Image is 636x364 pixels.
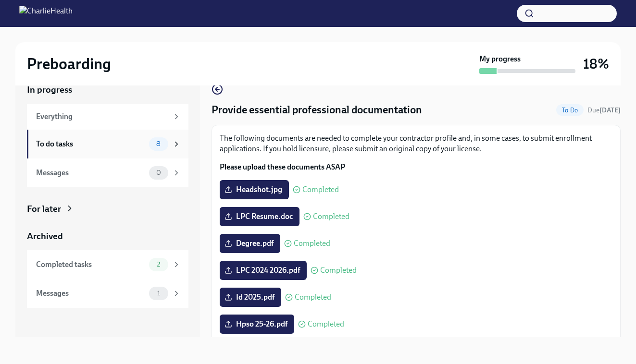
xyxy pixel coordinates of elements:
[220,234,280,253] label: Degree.pdf
[36,111,168,122] div: Everything
[150,140,166,147] span: 8
[226,212,293,221] span: LPC Resume.doc
[27,250,188,279] a: Completed tasks2
[220,180,289,199] label: Headshot.jpg
[220,207,299,226] label: LPC Resume.doc
[27,203,188,215] a: For later
[27,84,188,96] a: In progress
[295,293,331,301] span: Completed
[220,133,612,154] p: The following documents are needed to complete your contractor profile and, in some cases, to sub...
[556,107,584,114] span: To Do
[220,288,281,307] label: Id 2025.pdf
[226,239,274,248] span: Degree.pdf
[212,103,422,117] h4: Provide essential professional documentation
[583,55,609,73] h3: 18%
[308,320,344,328] span: Completed
[151,290,166,297] span: 1
[27,230,188,243] a: Archived
[226,185,282,194] span: Headshot.jpg
[36,168,145,178] div: Messages
[226,266,300,275] span: LPC 2024 2026.pdf
[27,279,188,308] a: Messages1
[36,139,145,149] div: To do tasks
[27,130,188,158] a: To do tasks8
[599,106,621,114] strong: [DATE]
[27,54,111,73] h2: Preboarding
[150,169,167,176] span: 0
[587,106,621,115] span: September 25th, 2025 08:00
[19,6,73,21] img: CharlieHealth
[320,267,357,274] span: Completed
[220,315,294,334] label: Hpso 25-26.pdf
[27,104,188,130] a: Everything
[220,162,345,171] strong: Please upload these documents ASAP
[27,203,61,215] div: For later
[220,261,307,280] label: LPC 2024 2026.pdf
[587,106,621,114] span: Due
[302,186,339,194] span: Completed
[27,158,188,187] a: Messages0
[151,261,166,268] span: 2
[226,292,274,302] span: Id 2025.pdf
[479,54,521,64] strong: My progress
[226,319,287,329] span: Hpso 25-26.pdf
[36,288,145,299] div: Messages
[294,240,330,247] span: Completed
[313,213,349,220] span: Completed
[36,259,145,270] div: Completed tasks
